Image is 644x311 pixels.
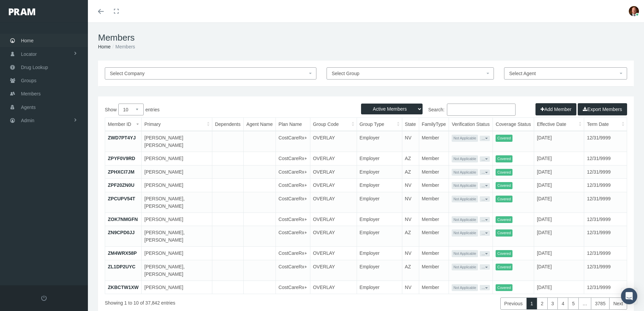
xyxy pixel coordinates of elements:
a: … [578,297,591,310]
td: [PERSON_NAME] [142,179,212,192]
a: ZPHXCI7JM [108,169,135,175]
td: [DATE] [534,192,584,213]
td: OVERLAY [310,179,357,192]
button: ... [480,156,490,162]
td: [PERSON_NAME], [PERSON_NAME] [142,226,212,247]
th: State [402,118,419,131]
td: Member [419,247,449,260]
td: [PERSON_NAME] [142,152,212,165]
td: Employer [357,165,402,179]
td: 12/31/9999 [584,152,627,165]
button: Export Members [578,103,627,115]
td: CostCareRx+ [276,213,310,226]
td: Employer [357,226,402,247]
td: 12/31/9999 [584,165,627,179]
td: Member [419,179,449,192]
input: Search: [447,104,516,116]
span: Not Applicable [452,284,478,291]
td: Employer [357,213,402,226]
td: CostCareRx+ [276,131,310,152]
span: Covered [496,169,512,176]
img: PRAM_20_x_78.png [9,8,35,15]
td: Member [419,260,449,281]
td: CostCareRx+ [276,281,310,294]
span: Select Company [110,71,145,76]
select: Showentries [118,104,144,115]
td: Member [419,192,449,213]
span: Covered [496,155,512,162]
td: CostCareRx+ [276,192,310,213]
a: 2 [537,297,548,310]
td: AZ [402,165,419,179]
td: NV [402,247,419,260]
button: ... [480,183,490,188]
td: Member [419,131,449,152]
td: [PERSON_NAME] [142,213,212,226]
td: [DATE] [534,165,584,179]
td: 12/31/9999 [584,226,627,247]
td: Employer [357,260,402,281]
h1: Members [98,32,634,43]
button: ... [480,136,490,141]
td: OVERLAY [310,165,357,179]
li: Members [111,43,135,50]
th: Group Code: activate to sort column ascending [310,118,357,131]
span: Not Applicable [452,169,478,176]
span: Agents [21,101,36,114]
td: OVERLAY [310,152,357,165]
td: 12/31/9999 [584,260,627,281]
td: CostCareRx+ [276,152,310,165]
a: ZPCUPV54T [108,196,135,201]
a: ZWD7PT4YJ [108,135,136,140]
td: AZ [402,260,419,281]
th: Agent Name [243,118,276,131]
td: OVERLAY [310,226,357,247]
td: NV [402,213,419,226]
td: [PERSON_NAME] [PERSON_NAME] [142,131,212,152]
td: [DATE] [534,226,584,247]
span: Not Applicable [452,155,478,162]
label: Search: [366,104,516,116]
td: 12/31/9999 [584,131,627,152]
button: ... [480,251,490,257]
td: [PERSON_NAME], [PERSON_NAME] [142,192,212,213]
button: ... [480,170,490,175]
a: Previous [500,297,527,310]
td: NV [402,281,419,294]
td: CostCareRx+ [276,165,310,179]
td: NV [402,179,419,192]
span: Not Applicable [452,250,478,257]
span: Members [21,87,41,100]
td: Member [419,213,449,226]
th: Member ID: activate to sort column ascending [105,118,142,131]
td: Member [419,165,449,179]
td: [DATE] [534,247,584,260]
td: 12/31/9999 [584,179,627,192]
span: Covered [496,182,512,189]
a: ZPYF0V9RD [108,156,135,161]
td: [DATE] [534,260,584,281]
td: Employer [357,192,402,213]
td: CostCareRx+ [276,260,310,281]
td: NV [402,131,419,152]
td: [DATE] [534,213,584,226]
span: Not Applicable [452,264,478,271]
td: CostCareRx+ [276,226,310,247]
td: NV [402,192,419,213]
td: [DATE] [534,152,584,165]
td: [DATE] [534,131,584,152]
th: Verification Status [449,118,493,131]
td: OVERLAY [310,131,357,152]
button: ... [480,285,490,290]
a: 1 [526,297,537,310]
td: [PERSON_NAME] [142,165,212,179]
a: 3 [547,297,558,310]
a: ZKBCTW1XW [108,285,139,290]
td: [PERSON_NAME], [PERSON_NAME] [142,260,212,281]
a: ZL1DP2UYC [108,264,136,269]
img: S_Profile_Picture_693.jpg [629,6,639,16]
button: ... [480,264,490,270]
span: Select Group [332,71,359,76]
td: Employer [357,281,402,294]
th: Group Type: activate to sort column ascending [357,118,402,131]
